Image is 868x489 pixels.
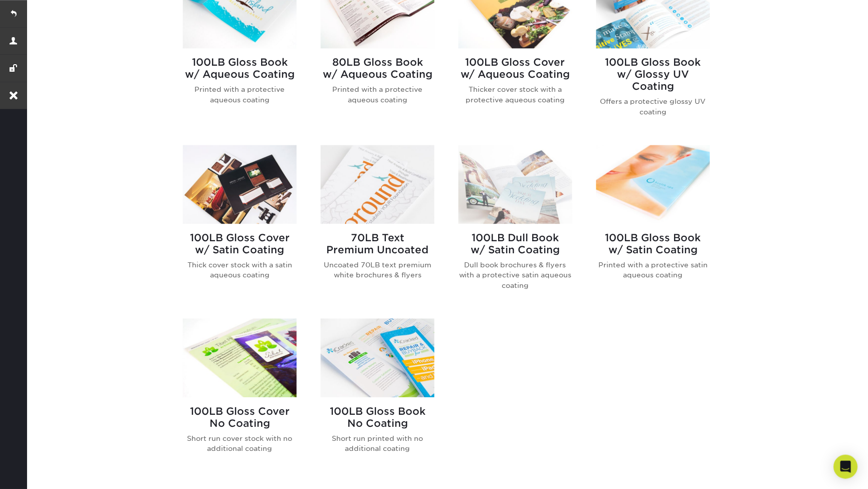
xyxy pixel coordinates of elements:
[834,455,858,479] div: Open Intercom Messenger
[459,232,572,256] h2: 100LB Dull Book w/ Satin Coating
[596,232,710,256] h2: 100LB Gloss Book w/ Satin Coating
[321,145,435,224] img: 70LB Text<br/>Premium Uncoated Brochures & Flyers
[321,145,435,306] a: 70LB Text<br/>Premium Uncoated Brochures & Flyers 70LB TextPremium Uncoated Uncoated 70LB text pr...
[183,433,297,454] p: Short run cover stock with no additional coating
[596,145,710,306] a: 100LB Gloss Book<br/>w/ Satin Coating Brochures & Flyers 100LB Gloss Bookw/ Satin Coating Printed...
[183,145,297,224] img: 100LB Gloss Cover<br/>w/ Satin Coating Brochures & Flyers
[596,56,710,92] h2: 100LB Gloss Book w/ Glossy UV Coating
[183,318,297,470] a: 100LB Gloss Cover<br/>No Coating Brochures & Flyers 100LB Gloss CoverNo Coating Short run cover s...
[459,260,572,290] p: Dull book brochures & flyers with a protective satin aqueous coating
[321,232,435,256] h2: 70LB Text Premium Uncoated
[596,260,710,280] p: Printed with a protective satin aqueous coating
[321,318,435,397] img: 100LB Gloss Book<br/>No Coating Brochures & Flyers
[321,260,435,280] p: Uncoated 70LB text premium white brochures & flyers
[321,433,435,454] p: Short run printed with no additional coating
[596,145,710,224] img: 100LB Gloss Book<br/>w/ Satin Coating Brochures & Flyers
[459,145,572,224] img: 100LB Dull Book<br/>w/ Satin Coating Brochures & Flyers
[321,56,435,80] h2: 80LB Gloss Book w/ Aqueous Coating
[183,145,297,306] a: 100LB Gloss Cover<br/>w/ Satin Coating Brochures & Flyers 100LB Gloss Coverw/ Satin Coating Thick...
[321,318,435,470] a: 100LB Gloss Book<br/>No Coating Brochures & Flyers 100LB Gloss BookNo Coating Short run printed w...
[596,96,710,117] p: Offers a protective glossy UV coating
[459,145,572,306] a: 100LB Dull Book<br/>w/ Satin Coating Brochures & Flyers 100LB Dull Bookw/ Satin Coating Dull book...
[183,84,297,105] p: Printed with a protective aqueous coating
[183,260,297,280] p: Thick cover stock with a satin aqueous coating
[183,318,297,397] img: 100LB Gloss Cover<br/>No Coating Brochures & Flyers
[183,56,297,80] h2: 100LB Gloss Book w/ Aqueous Coating
[321,405,435,429] h2: 100LB Gloss Book No Coating
[183,405,297,429] h2: 100LB Gloss Cover No Coating
[459,84,572,105] p: Thicker cover stock with a protective aqueous coating
[459,56,572,80] h2: 100LB Gloss Cover w/ Aqueous Coating
[183,232,297,256] h2: 100LB Gloss Cover w/ Satin Coating
[321,84,435,105] p: Printed with a protective aqueous coating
